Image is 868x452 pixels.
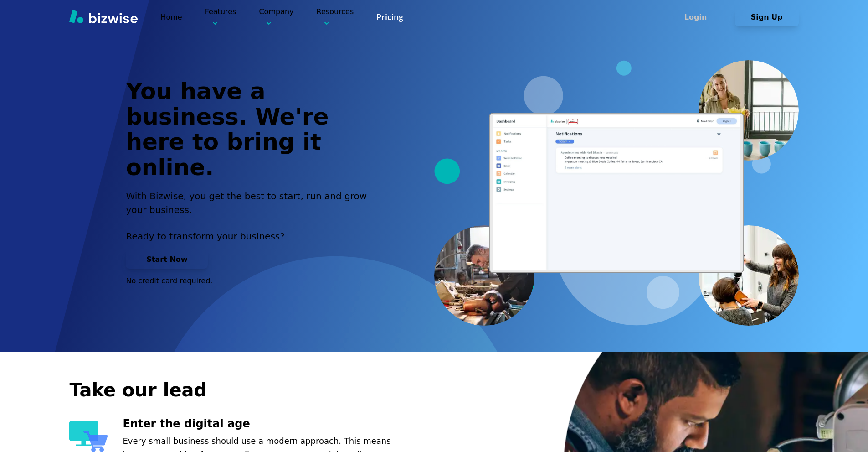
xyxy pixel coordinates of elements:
[376,11,403,23] a: Pricing
[317,6,354,28] p: Resources
[735,13,799,21] a: Sign Up
[69,378,753,402] h2: Take our lead
[69,10,138,23] img: Bizwise Logo
[735,8,799,26] button: Sign Up
[126,276,377,286] p: No credit card required.
[126,229,377,243] p: Ready to transform your business?
[126,189,377,217] h2: With Bizwise, you get the best to start, run and grow your business.
[664,8,728,26] button: Login
[126,79,377,180] h1: You have a business. We're here to bring it online.
[126,255,208,264] a: Start Now
[160,13,182,21] a: Home
[205,6,236,28] p: Features
[123,416,411,431] h3: Enter the digital age
[259,6,293,28] p: Company
[126,250,208,269] button: Start Now
[69,421,108,452] img: Enter the digital age Icon
[664,13,735,21] a: Login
